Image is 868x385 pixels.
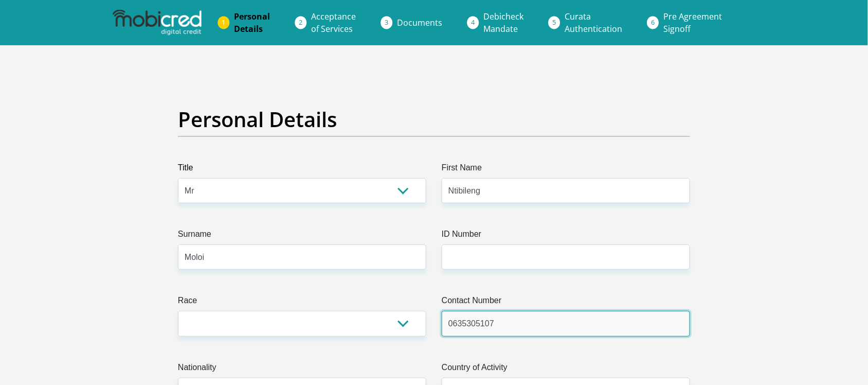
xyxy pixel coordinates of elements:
[113,10,201,36] img: mobicred logo
[442,294,690,311] label: Contact Number
[178,162,426,178] label: Title
[484,11,524,34] span: Debicheck Mandate
[397,17,443,28] span: Documents
[312,11,356,34] span: Acceptance of Services
[303,6,365,39] a: Acceptanceof Services
[565,11,623,34] span: Curata Authentication
[442,178,690,203] input: First Name
[442,361,690,378] label: Country of Activity
[178,361,426,378] label: Nationality
[234,11,270,34] span: Personal Details
[442,162,690,178] label: First Name
[389,12,451,33] a: Documents
[664,11,722,34] span: Pre Agreement Signoff
[557,6,631,39] a: CurataAuthentication
[178,294,426,311] label: Race
[226,6,279,39] a: PersonalDetails
[178,228,426,244] label: Surname
[178,244,426,270] input: Surname
[178,107,690,132] h2: Personal Details
[476,6,532,39] a: DebicheckMandate
[442,244,690,270] input: ID Number
[442,228,690,244] label: ID Number
[656,6,731,39] a: Pre AgreementSignoff
[442,311,690,336] input: Contact Number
